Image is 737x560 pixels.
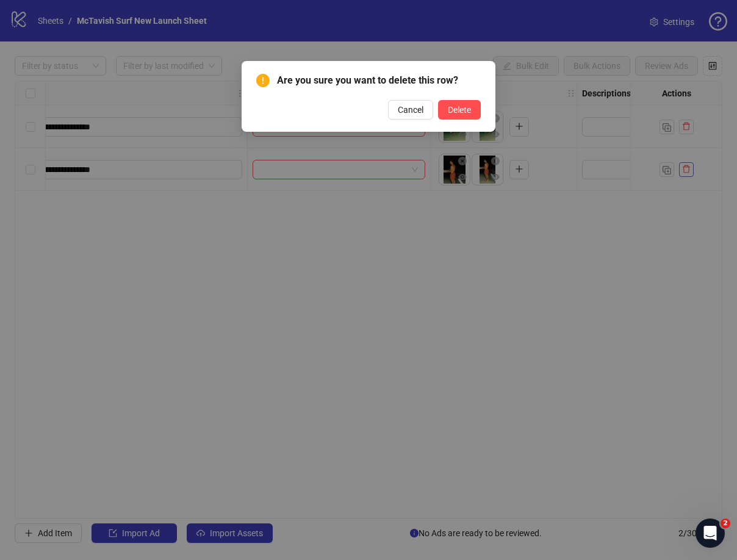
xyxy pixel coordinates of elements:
span: Delete [448,105,471,115]
button: Delete [438,100,481,120]
iframe: Intercom live chat [696,519,725,548]
span: Cancel [398,105,423,115]
span: Are you sure you want to delete this row? [277,73,481,88]
span: exclamation-circle [256,74,270,87]
button: Cancel [388,100,433,120]
span: 2 [721,519,730,528]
